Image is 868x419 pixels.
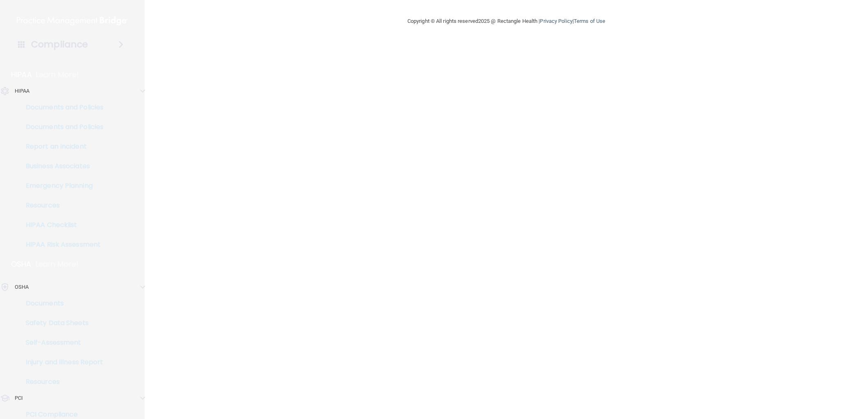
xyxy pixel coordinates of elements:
[5,241,117,249] p: HIPAA Risk Assessment
[5,103,117,111] p: Documents and Policies
[540,18,572,24] a: Privacy Policy
[5,358,117,366] p: Injury and Illness Report
[15,86,30,96] p: HIPAA
[5,143,117,151] p: Report an Incident
[574,18,605,24] a: Terms of Use
[11,70,32,80] p: HIPAA
[5,162,117,170] p: Business Associates
[36,259,79,269] p: Learn More!
[357,8,655,34] div: Copyright © All rights reserved 2025 @ Rectangle Health | |
[36,70,79,80] p: Learn More!
[5,201,117,209] p: Resources
[5,319,117,327] p: Safety Data Sheets
[11,259,31,269] p: OSHA
[15,282,29,292] p: OSHA
[5,378,117,386] p: Resources
[5,299,117,308] p: Documents
[15,393,23,403] p: PCI
[5,123,117,131] p: Documents and Policies
[5,221,117,229] p: HIPAA Checklist
[5,410,117,419] p: PCI Compliance
[31,39,88,50] h4: Compliance
[5,182,117,190] p: Emergency Planning
[17,13,128,29] img: PMB logo
[5,339,117,347] p: Self-Assessment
